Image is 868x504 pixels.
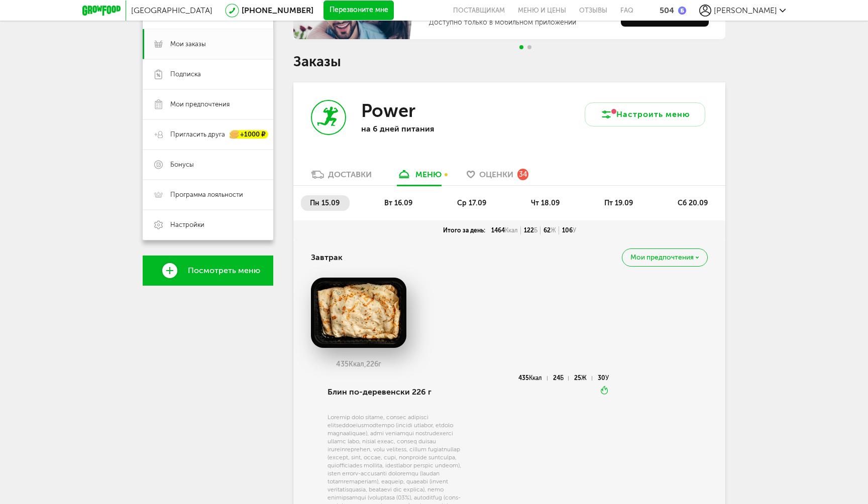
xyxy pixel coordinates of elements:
span: Мои предпочтения [170,100,230,109]
a: Посмотреть меню [143,256,273,286]
span: Оценки [479,170,513,179]
div: меню [415,170,442,179]
span: Ккал [505,227,518,234]
a: Доставки [306,169,377,185]
button: Перезвоните мне [323,1,394,21]
span: пт 19.09 [604,199,633,207]
span: Б [534,227,537,234]
a: Мои заказы [143,29,273,59]
span: ср 17.09 [457,199,486,207]
span: Подписка [170,70,201,79]
div: 435 226 [311,360,406,368]
span: Мои предпочтения [630,254,694,261]
span: [PERSON_NAME] [714,6,777,15]
div: 30 [598,376,609,381]
span: сб 20.09 [678,199,708,207]
a: Подписка [143,59,273,89]
a: Мои предпочтения [143,89,273,119]
div: Блин по-деревенски 226 г [328,375,467,409]
a: Оценки 34 [462,169,533,185]
a: [PHONE_NUMBER] [242,6,313,15]
div: 435 [518,376,547,381]
div: 106 [559,226,579,234]
a: Пригласить друга +1000 ₽ [143,119,273,150]
a: меню [392,169,447,185]
span: Пригласить друга [170,130,225,139]
h1: Заказы [293,55,725,68]
span: вт 16.09 [384,199,412,207]
span: [GEOGRAPHIC_DATA] [131,6,212,15]
div: 122 [521,226,540,234]
div: 25 [574,376,592,381]
button: Настроить меню [585,102,705,127]
span: У [573,227,576,234]
span: Посмотреть меню [188,266,260,275]
h3: Power [361,100,415,121]
div: 24 [553,376,569,381]
span: Мои заказы [170,40,206,49]
div: 504 [660,6,674,15]
img: bonus_b.cdccf46.png [678,7,686,15]
span: Б [560,374,564,382]
div: 34 [517,169,528,180]
a: Программа лояльности [143,180,273,210]
span: Настройки [170,220,204,229]
span: Ккал, [349,360,366,368]
span: г [378,360,381,368]
span: Ккал [529,374,542,382]
span: У [605,374,609,382]
h4: Завтрак [311,248,343,267]
div: Доставки [328,170,372,179]
span: чт 18.09 [531,199,560,207]
span: Программа лояльности [170,190,243,199]
span: Go to slide 1 [519,45,523,49]
span: Ж [551,227,556,234]
p: на 6 дней питания [361,124,492,134]
div: +1000 ₽ [230,131,268,139]
div: 62 [540,226,559,234]
span: Ж [581,374,587,382]
span: Go to slide 2 [527,45,531,49]
img: big_rUlui6pfLrrv1Hu6.png [311,278,406,348]
a: Бонусы [143,150,273,180]
a: Настройки [143,210,273,240]
span: пн 15.09 [310,199,340,207]
span: Бонусы [170,160,194,169]
div: Итого за день: [440,226,488,234]
div: 1464 [488,226,521,234]
div: Доступно только в мобильном приложении [429,18,613,28]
